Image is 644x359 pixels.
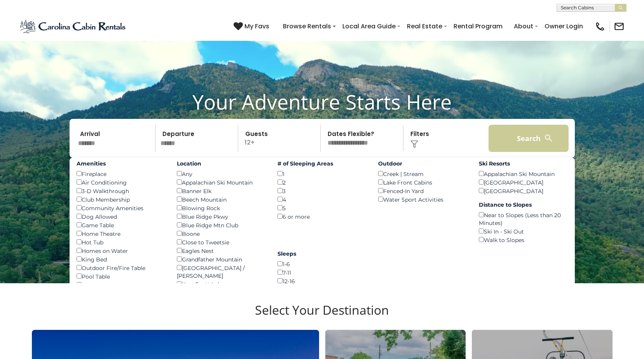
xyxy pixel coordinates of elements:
a: About [510,19,537,33]
div: Outdoor Fire/Fire Table [77,263,166,272]
div: Blowing Rock [177,204,266,212]
div: Kerr Scott Lake [177,280,266,288]
label: Ski Resorts [479,160,568,167]
div: Walk to Slopes [479,235,568,244]
div: 7-11 [277,268,367,277]
a: Rental Program [450,19,506,33]
a: Owner Login [541,19,587,33]
div: Banner Elk [177,186,266,195]
div: Blue Ridge Mtn Club [177,221,266,229]
div: Fireplace [77,169,166,178]
a: My Favs [234,21,271,31]
label: Location [177,160,266,167]
div: 2 [277,178,367,186]
img: mail-regular-black.png [614,21,625,32]
div: [GEOGRAPHIC_DATA] / [PERSON_NAME] [177,263,266,280]
label: # of Sleeping Areas [277,160,367,167]
div: Boone [177,229,266,238]
div: Eagles Nest [177,246,266,255]
img: Blue-2.png [19,19,127,34]
p: 12+ [241,125,321,152]
img: filter--v1.png [410,140,418,148]
div: Views [77,281,166,289]
div: 3 [277,186,367,195]
div: 3-D Walkthrough [77,186,166,195]
label: Sleeps [277,250,367,258]
div: 4 [277,195,367,204]
div: 1-6 [277,260,367,268]
div: Grandfather Mountain [177,255,266,263]
div: Fenced-In Yard [378,186,467,195]
div: [GEOGRAPHIC_DATA] [479,186,568,195]
div: Appalachian Ski Mountain [479,169,568,178]
div: Near to Slopes (Less than 20 Minutes) [479,211,568,227]
label: Distance to Slopes [479,201,568,209]
div: Dog Allowed [77,212,166,221]
div: Homes on Water [77,246,166,255]
span: My Favs [244,21,269,31]
img: search-regular-white.png [544,133,553,143]
a: Real Estate [403,19,446,33]
div: Close to Tweetsie [177,238,266,246]
div: Blue Ridge Pkwy [177,212,266,221]
div: Any [177,169,266,178]
div: 12-16 [277,277,367,285]
div: Creek | Stream [378,169,467,178]
div: Lake Front Cabins [378,178,467,186]
div: Beech Mountain [177,195,266,204]
img: phone-regular-black.png [595,21,606,32]
div: Club Membership [77,195,166,204]
div: 6 or more [277,212,367,221]
a: Local Area Guide [339,19,400,33]
a: Browse Rentals [279,19,335,33]
div: Game Table [77,221,166,229]
div: King Bed [77,255,166,263]
label: Outdoor [378,160,467,167]
div: Home Theatre [77,229,166,238]
div: 1 [277,169,367,178]
h3: Select Your Destination [31,303,614,330]
label: Amenities [77,160,166,167]
button: Search [489,125,569,152]
div: Pool Table [77,272,166,281]
div: Water Sport Activities [378,195,467,204]
div: Ski In - Ski Out [479,227,568,235]
div: [GEOGRAPHIC_DATA] [479,178,568,186]
h1: Your Adventure Starts Here [6,90,638,114]
div: Appalachian Ski Mountain [177,178,266,186]
div: Hot Tub [77,238,166,246]
div: Community Amenities [77,204,166,212]
div: 5 [277,204,367,212]
div: Air Conditioning [77,178,166,186]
